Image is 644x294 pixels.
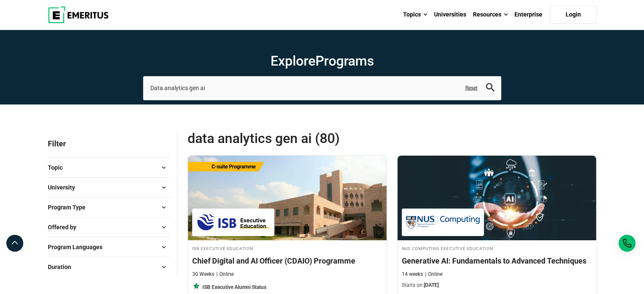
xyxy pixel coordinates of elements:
a: search [486,85,495,93]
button: Program Languages [48,241,170,253]
span: Duration [48,262,78,272]
p: Filter [48,130,170,157]
h4: NUS Computing Executive Education [402,245,592,252]
p: ISB Executive Alumni Status [202,284,266,291]
button: Program Type [48,201,170,214]
h4: Chief Digital and AI Officer (CDAIO) Programme [192,256,382,266]
p: Starts on: [402,282,592,289]
input: search-page [143,76,501,100]
img: NUS Computing Executive Education [406,213,480,232]
img: ISB Executive Education [196,213,270,232]
span: Program Type [48,203,92,212]
p: Online [425,271,442,278]
span: Program Languages [48,242,109,252]
button: Duration [48,261,170,273]
button: Offered by [48,221,170,234]
a: Technology Course by NUS Computing Executive Education - December 23, 2025 NUS Computing Executiv... [398,156,596,294]
p: Online [216,271,234,278]
span: Offered by [48,223,83,232]
img: Chief Digital and AI Officer (CDAIO) Programme | Online Digital Marketing Course [188,156,387,240]
button: search [486,83,495,93]
button: University [48,181,170,194]
span: Programs [315,53,374,69]
span: Data analytics gen ai (80) [188,130,392,147]
h4: ISB Executive Education [192,245,382,252]
a: Reset search [465,85,478,92]
h4: Generative AI: Fundamentals to Advanced Techniques [402,256,592,266]
a: Login [550,6,597,24]
span: University [48,183,82,192]
span: [DATE] [424,282,439,288]
p: 14 weeks [402,271,423,278]
button: Topic [48,161,170,174]
span: Topic [48,163,69,172]
h1: Explore [143,52,501,69]
img: Generative AI: Fundamentals to Advanced Techniques | Online Technology Course [398,156,596,240]
p: 30 Weeks [192,271,214,278]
